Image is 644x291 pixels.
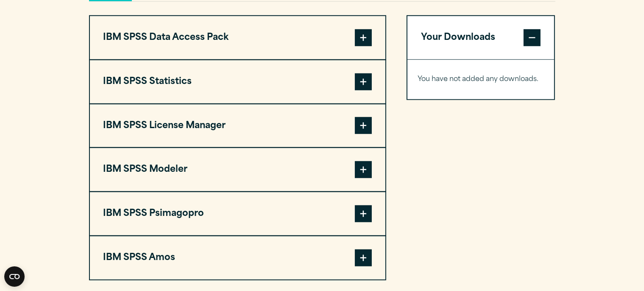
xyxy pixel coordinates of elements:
[90,60,385,104] button: IBM SPSS Statistics
[418,73,544,86] p: You have not added any downloads.
[4,266,25,287] button: Open CMP widget
[90,236,385,280] button: IBM SPSS Amos
[407,16,555,59] button: Your Downloads
[407,59,555,99] div: Your Downloads
[90,192,385,235] button: IBM SPSS Psimagopro
[90,16,385,59] button: IBM SPSS Data Access Pack
[90,148,385,191] button: IBM SPSS Modeler
[90,104,385,148] button: IBM SPSS License Manager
